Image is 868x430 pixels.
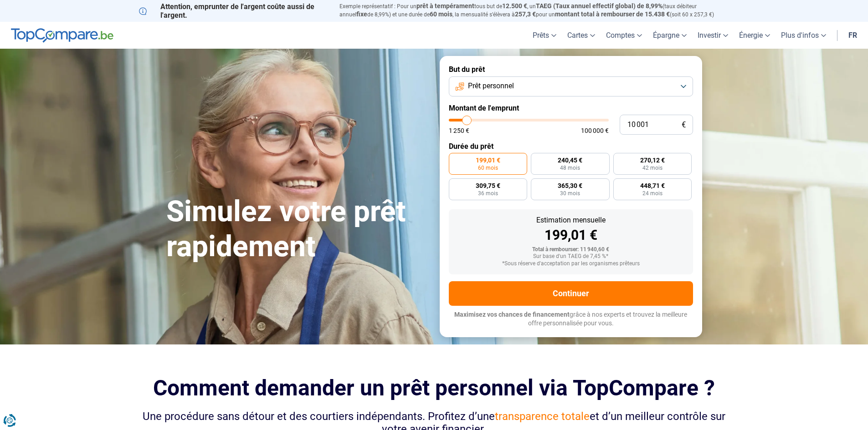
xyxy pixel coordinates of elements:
a: fr [843,22,863,49]
span: 48 mois [560,165,580,171]
span: transparence totale [495,410,590,423]
span: 365,30 € [558,182,582,189]
p: grâce à nos experts et trouvez la meilleure offre personnalisée pour vous. [449,310,693,328]
img: TopCompare [11,28,113,43]
label: But du prêt [449,65,693,74]
span: 60 mois [430,10,452,18]
a: Plus d'infos [776,22,832,49]
a: Investir [692,22,734,49]
span: Maximisez vos chances de financement [454,311,570,318]
span: Prêt personnel [468,81,514,91]
h2: Comment demander un prêt personnel via TopCompare ? [139,375,729,400]
span: 199,01 € [476,157,500,163]
span: 448,71 € [640,182,665,189]
p: Exemple représentatif : Pour un tous but de , un (taux débiteur annuel de 8,99%) et une durée de ... [339,2,729,19]
button: Continuer [449,281,693,306]
h1: Simulez votre prêt rapidement [166,194,429,264]
span: montant total à rembourser de 15.438 € [555,10,670,18]
a: Épargne [647,22,692,49]
span: 60 mois [478,165,498,171]
a: Énergie [734,22,776,49]
span: 30 mois [560,191,580,196]
div: Sur base d'un TAEG de 7,45 %* [456,253,686,260]
label: Montant de l'emprunt [449,104,693,112]
a: Prêts [527,22,562,49]
a: Comptes [601,22,647,49]
span: 270,12 € [640,157,665,163]
span: 309,75 € [476,182,500,189]
span: prêt à tempérament [416,2,474,10]
div: 199,01 € [456,228,686,242]
p: Attention, emprunter de l'argent coûte aussi de l'argent. [139,2,329,20]
label: Durée du prêt [449,142,693,151]
span: 36 mois [478,191,498,196]
div: Total à rembourser: 11 940,60 € [456,247,686,253]
span: € [682,121,686,129]
a: Cartes [562,22,601,49]
div: Estimation mensuelle [456,217,686,224]
span: 1 250 € [449,127,469,134]
div: *Sous réserve d'acceptation par les organismes prêteurs [456,261,686,267]
span: 240,45 € [558,157,582,163]
span: TAEG (Taux annuel effectif global) de 8,99% [536,2,663,10]
span: 257,3 € [515,10,536,18]
span: 24 mois [642,191,663,196]
span: 100 000 € [581,127,609,134]
span: fixe [356,10,367,18]
span: 12.500 € [502,2,527,10]
span: 42 mois [642,165,663,171]
button: Prêt personnel [449,76,693,96]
